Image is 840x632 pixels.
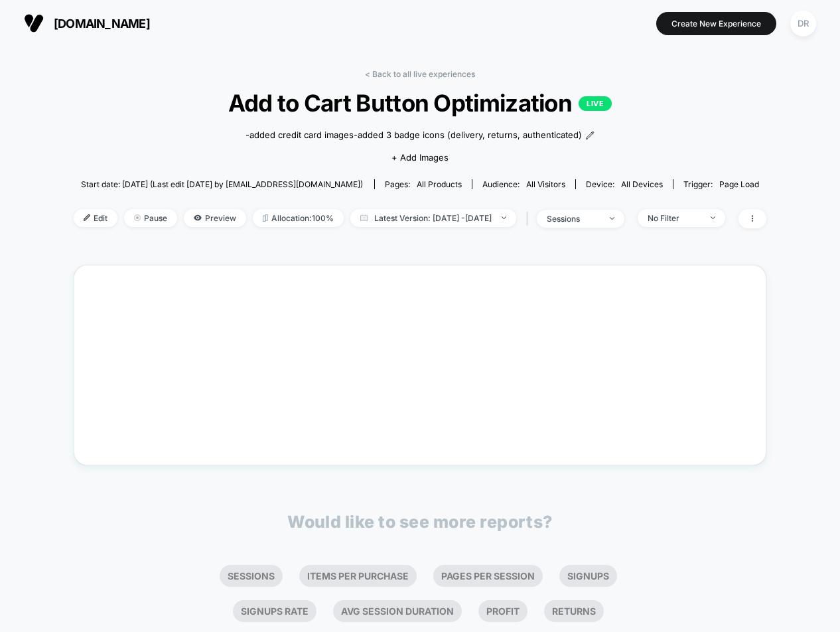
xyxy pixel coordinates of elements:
[711,216,715,219] img: end
[74,209,117,227] span: Edit
[124,209,177,227] span: Pause
[648,213,701,223] div: No Filter
[391,152,449,163] span: + Add Images
[365,69,475,79] a: < Back to all live experiences
[523,209,537,228] span: |
[385,179,462,189] div: Pages:
[253,209,344,227] span: Allocation: 100%
[350,209,516,227] span: Latest Version: [DATE] - [DATE]
[84,214,90,221] img: edit
[433,565,543,587] li: Pages Per Session
[547,214,600,224] div: sessions
[526,179,565,189] span: All Visitors
[333,600,462,622] li: Avg Session Duration
[108,89,732,117] span: Add to Cart Button Optimization
[184,209,246,227] span: Preview
[299,565,417,587] li: Items Per Purchase
[478,600,527,622] li: Profit
[220,565,283,587] li: Sessions
[610,217,614,220] img: end
[233,600,316,622] li: Signups Rate
[263,214,268,222] img: rebalance
[134,214,141,221] img: end
[579,96,612,111] p: LIVE
[20,13,154,34] button: [DOMAIN_NAME]
[502,216,506,219] img: end
[417,179,462,189] span: all products
[544,600,604,622] li: Returns
[24,13,44,33] img: Visually logo
[683,179,759,189] div: Trigger:
[360,214,368,221] img: calendar
[245,129,582,142] span: -added credit card images-added 3 badge icons (delivery, returns, authenticated)
[786,10,820,37] button: DR
[575,179,673,189] span: Device:
[559,565,617,587] li: Signups
[482,179,565,189] div: Audience:
[287,512,553,532] p: Would like to see more reports?
[719,179,759,189] span: Page Load
[656,12,776,35] button: Create New Experience
[81,179,363,189] span: Start date: [DATE] (Last edit [DATE] by [EMAIL_ADDRESS][DOMAIN_NAME])
[54,17,150,31] span: [DOMAIN_NAME]
[621,179,663,189] span: all devices
[790,11,816,37] div: DR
